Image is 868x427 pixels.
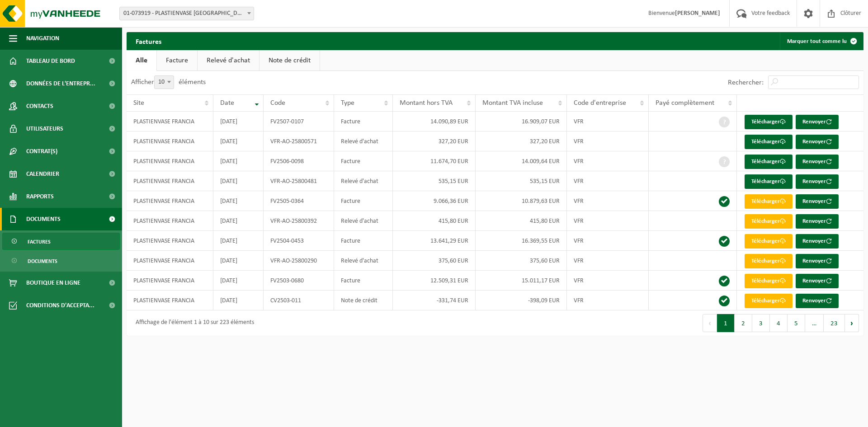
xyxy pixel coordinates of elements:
span: Documents [28,253,57,270]
span: Code [270,99,285,107]
span: 10 [155,76,174,89]
td: Relevé d'achat [334,211,393,231]
td: VFR [567,231,648,251]
td: 415,80 EUR [476,211,567,231]
span: Calendrier [26,163,59,185]
button: Next [845,314,859,332]
label: Rechercher: [728,79,764,86]
td: Facture [334,151,393,171]
a: Télécharger [745,115,793,129]
td: [DATE] [213,131,264,151]
a: Documents [2,252,120,269]
td: 10.879,63 EUR [476,191,567,211]
td: VFR [567,291,648,310]
button: Renvoyer [796,254,839,268]
td: PLASTIENVASE FRANCIA [127,271,213,291]
td: [DATE] [213,171,264,191]
td: FV2503-0680 [264,271,334,291]
td: 327,20 EUR [476,131,567,151]
td: 14.009,64 EUR [476,151,567,171]
td: 14.090,89 EUR [393,112,476,131]
td: 415,80 EUR [393,211,476,231]
td: 375,60 EUR [476,251,567,271]
td: VFR-AO-25800481 [264,171,334,191]
span: Documents [26,208,61,230]
td: FV2505-0364 [264,191,334,211]
span: Montant hors TVA [400,99,453,107]
span: Site [133,99,144,107]
a: Télécharger [745,234,793,249]
td: Note de crédit [334,291,393,310]
h2: Factures [127,32,170,50]
td: 16.909,07 EUR [476,112,567,131]
td: VFR [567,131,648,151]
td: [DATE] [213,251,264,271]
span: 10 [154,75,174,89]
span: Boutique en ligne [26,272,80,294]
span: Montant TVA incluse [482,99,543,107]
td: Facture [334,271,393,291]
span: … [805,314,824,332]
a: Relevé d'achat [198,50,259,71]
td: Relevé d'achat [334,131,393,151]
td: PLASTIENVASE FRANCIA [127,131,213,151]
td: 535,15 EUR [393,171,476,191]
button: Previous [703,314,717,332]
strong: [PERSON_NAME] [675,10,720,17]
td: VFR-AO-25800392 [264,211,334,231]
a: Facture [157,50,197,71]
td: VFR [567,271,648,291]
td: FV2507-0107 [264,112,334,131]
td: FV2504-0453 [264,231,334,251]
td: 9.066,36 EUR [393,191,476,211]
span: Contrat(s) [26,140,57,163]
td: [DATE] [213,291,264,310]
td: Facture [334,112,393,131]
td: VFR [567,171,648,191]
td: PLASTIENVASE FRANCIA [127,112,213,131]
span: Date [220,99,234,107]
span: Contacts [26,95,53,117]
button: Renvoyer [796,234,839,249]
span: Factures [28,233,51,250]
td: [DATE] [213,271,264,291]
a: Télécharger [745,254,793,268]
a: Télécharger [745,155,793,169]
td: Relevé d'achat [334,251,393,271]
td: PLASTIENVASE FRANCIA [127,191,213,211]
td: PLASTIENVASE FRANCIA [127,211,213,231]
td: Relevé d'achat [334,171,393,191]
td: 327,20 EUR [393,131,476,151]
td: VFR-AO-25800571 [264,131,334,151]
span: Rapports [26,185,54,208]
span: Payé complètement [656,99,714,107]
td: 535,15 EUR [476,171,567,191]
span: Conditions d'accepta... [26,294,94,317]
button: 3 [752,314,770,332]
td: PLASTIENVASE FRANCIA [127,171,213,191]
td: FV2506-0098 [264,151,334,171]
td: CV2503-011 [264,291,334,310]
td: PLASTIENVASE FRANCIA [127,291,213,310]
td: 15.011,17 EUR [476,271,567,291]
label: Afficher éléments [131,79,206,86]
td: VFR-AO-25800290 [264,251,334,271]
button: Renvoyer [796,174,839,189]
span: 01-073919 - PLASTIENVASE FRANCIA - ARRAS [120,7,254,20]
span: 01-073919 - PLASTIENVASE FRANCIA - ARRAS [119,7,254,20]
span: Données de l'entrepr... [26,72,95,95]
td: 13.641,29 EUR [393,231,476,251]
button: 2 [735,314,752,332]
a: Télécharger [745,214,793,229]
td: [DATE] [213,191,264,211]
button: Renvoyer [796,294,839,308]
span: Code d'entreprise [574,99,626,107]
button: Renvoyer [796,115,839,129]
td: -398,09 EUR [476,291,567,310]
button: Renvoyer [796,194,839,209]
td: [DATE] [213,112,264,131]
button: Renvoyer [796,135,839,149]
a: Factures [2,233,120,250]
td: -331,74 EUR [393,291,476,310]
button: Renvoyer [796,155,839,169]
